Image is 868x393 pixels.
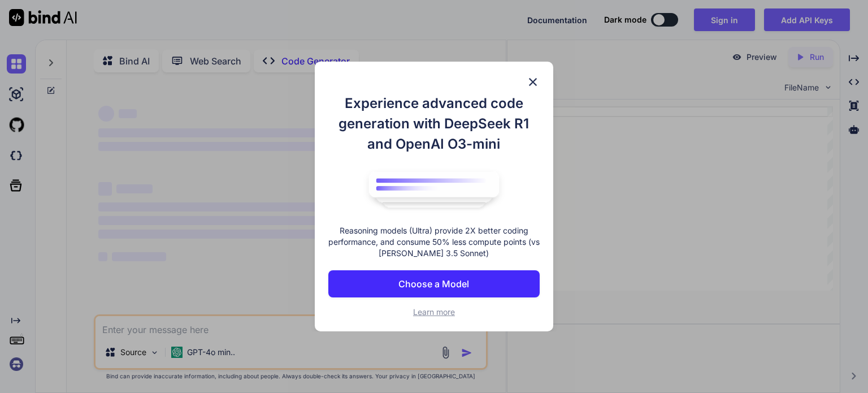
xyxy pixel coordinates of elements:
[361,166,507,214] img: bind logo
[398,277,469,291] p: Choose a Model
[413,307,455,317] span: Learn more
[328,225,540,259] p: Reasoning models (Ultra) provide 2X better coding performance, and consume 50% less compute point...
[328,93,540,154] h1: Experience advanced code generation with DeepSeek R1 and OpenAI O3-mini
[526,75,540,89] img: close
[328,270,540,297] button: Choose a Model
